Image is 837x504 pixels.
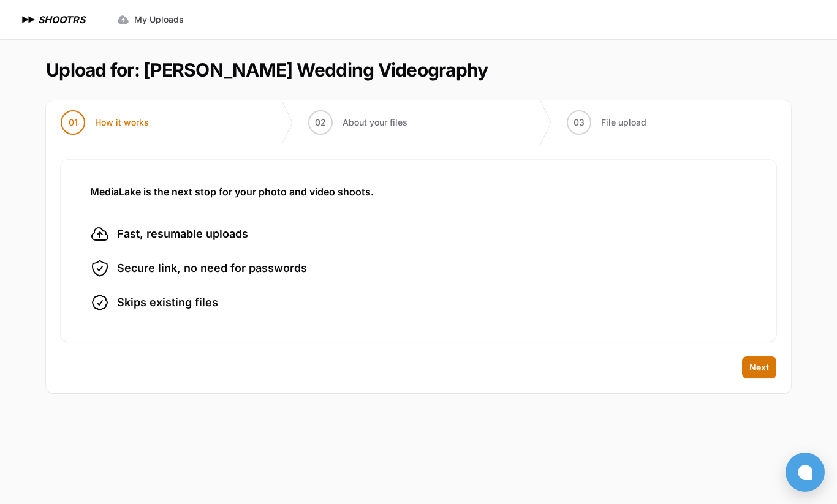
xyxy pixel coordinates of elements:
[46,100,164,145] button: 01 How it works
[110,9,191,31] a: My Uploads
[117,294,218,311] span: Skips existing files
[294,100,422,145] button: 02 About your files
[134,13,184,26] span: My Uploads
[601,116,646,129] span: File upload
[69,116,78,129] span: 01
[46,59,488,81] h1: Upload for: [PERSON_NAME] Wedding Videography
[742,356,776,378] button: Next
[95,116,149,129] span: How it works
[20,12,85,27] a: SHOOTRS SHOOTRS
[786,453,825,492] button: Open chat window
[20,12,38,27] img: SHOOTRS
[749,361,769,374] span: Next
[574,116,585,129] span: 03
[552,100,661,145] button: 03 File upload
[343,116,407,129] span: About your files
[315,116,326,129] span: 02
[38,12,85,27] h1: SHOOTRS
[117,260,307,277] span: Secure link, no need for passwords
[90,184,747,199] h3: MediaLake is the next stop for your photo and video shoots.
[117,225,248,243] span: Fast, resumable uploads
